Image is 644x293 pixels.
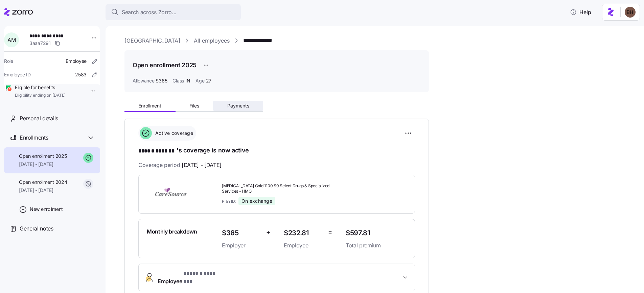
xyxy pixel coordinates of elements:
a: All employees [194,36,230,45]
button: Search across Zorro... [106,4,241,20]
span: 2583 [75,71,87,78]
span: Employee [284,241,323,250]
a: [GEOGRAPHIC_DATA] [124,36,180,45]
span: [DATE] - [DATE] [182,161,222,169]
span: 27 [206,77,211,84]
h1: 's coverage is now active [138,146,415,155]
span: Coverage period [138,161,222,169]
span: Employee ID [4,71,31,78]
span: [DATE] - [DATE] [19,161,67,168]
span: Employer [222,241,261,250]
span: Files [189,103,199,108]
span: Enrollments [20,133,48,142]
span: IN [185,77,190,84]
span: Personal details [20,114,58,123]
span: Search across Zorro... [122,8,177,17]
span: Class [172,77,184,84]
span: Monthly breakdown [147,227,197,236]
span: + [266,227,270,237]
span: General notes [20,224,53,233]
span: Total premium [346,241,407,250]
span: $597.81 [346,227,407,239]
span: New enrollment [30,206,63,213]
span: A M [7,37,16,43]
img: CareSource [147,186,195,202]
span: 3aaa7291 [29,40,51,47]
h1: Open enrollment 2025 [133,61,197,69]
img: c3c218ad70e66eeb89914ccc98a2927c [625,7,636,18]
span: Age [195,77,204,84]
span: Allowance [133,77,154,84]
span: Employee [66,58,87,65]
span: = [328,227,332,237]
span: [MEDICAL_DATA] Gold 1100 $0 Select Drugs & Specialized Services - HMO [222,183,340,195]
span: On exchange [241,198,272,204]
span: $365 [156,77,167,84]
span: Enrollment [138,103,161,108]
span: Eligibility ending on [DATE] [15,93,66,98]
span: Role [4,58,13,65]
span: $232.81 [284,227,323,239]
span: Active coverage [153,130,193,137]
span: Eligible for benefits [15,84,66,91]
span: Plan ID: [222,198,236,204]
span: Help [570,8,591,16]
span: Employee [158,269,224,286]
span: [DATE] - [DATE] [19,187,67,194]
button: Help [565,5,597,19]
span: $365 [222,227,261,239]
span: Open enrollment 2025 [19,153,67,160]
span: Open enrollment 2024 [19,179,67,186]
span: Payments [227,103,249,108]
